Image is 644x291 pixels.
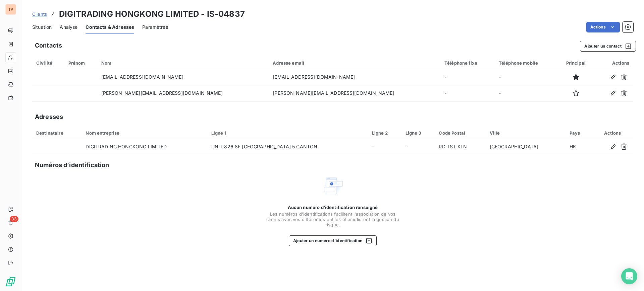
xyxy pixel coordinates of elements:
[440,69,495,85] td: -
[36,60,60,66] div: Civilité
[101,60,265,66] div: Nom
[288,205,378,210] span: Aucun numéro d’identification renseigné
[97,85,269,101] td: [PERSON_NAME][EMAIL_ADDRESS][DOMAIN_NAME]
[372,130,397,136] div: Ligne 2
[322,175,343,197] img: Empty state
[10,216,18,222] span: 33
[439,130,481,136] div: Code Postal
[499,60,553,66] div: Téléphone mobile
[266,211,400,227] span: Les numéros d'identifications facilitent l'association de vos clients avec vos différentes entité...
[32,11,47,17] a: Clients
[32,11,47,17] span: Clients
[60,24,77,30] span: Analyse
[207,139,368,155] td: UNIT 826 8F [GEOGRAPHIC_DATA] 5 CANTON
[289,235,377,246] button: Ajouter un numéro d’identification
[86,24,134,30] span: Contacts & Adresses
[211,130,364,136] div: Ligne 1
[586,22,620,32] button: Actions
[35,41,62,50] h5: Contacts
[68,60,93,66] div: Prénom
[435,139,485,155] td: RD TST KLN
[59,8,245,20] h3: DIGITRADING HONGKONG LIMITED - IS-04837
[269,85,440,101] td: [PERSON_NAME][EMAIL_ADDRESS][DOMAIN_NAME]
[561,60,590,66] div: Principal
[406,130,431,136] div: Ligne 3
[36,130,77,136] div: Destinataire
[440,85,495,101] td: -
[86,130,203,136] div: Nom entreprise
[566,139,592,155] td: HK
[82,139,207,155] td: DIGITRADING HONGKONG LIMITED
[401,139,435,155] td: -
[495,85,557,101] td: -
[269,69,440,85] td: [EMAIL_ADDRESS][DOMAIN_NAME]
[273,60,436,66] div: Adresse email
[598,60,629,66] div: Actions
[5,276,16,287] img: Logo LeanPay
[490,130,561,136] div: Ville
[621,268,637,284] div: Open Intercom Messenger
[580,41,636,52] button: Ajouter un contact
[142,24,168,30] span: Paramètres
[495,69,557,85] td: -
[5,4,16,15] div: TP
[32,24,52,30] span: Situation
[368,139,401,155] td: -
[444,60,491,66] div: Téléphone fixe
[486,139,566,155] td: [GEOGRAPHIC_DATA]
[35,112,63,122] h5: Adresses
[596,130,629,136] div: Actions
[97,69,269,85] td: [EMAIL_ADDRESS][DOMAIN_NAME]
[35,160,109,170] h5: Numéros d’identification
[570,130,588,136] div: Pays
